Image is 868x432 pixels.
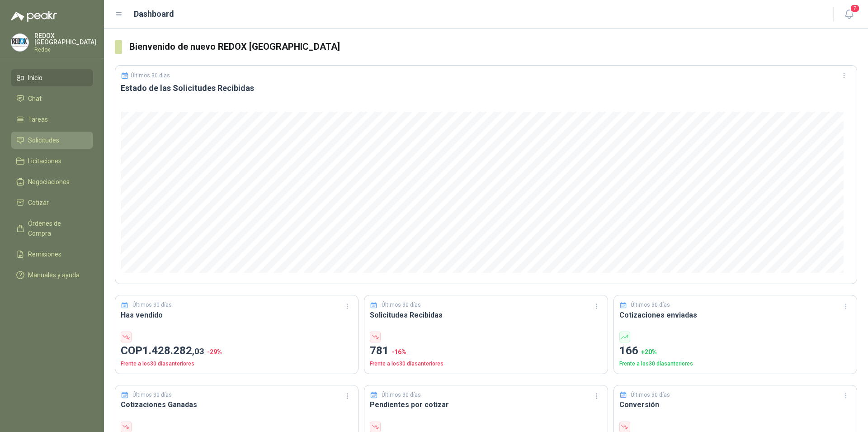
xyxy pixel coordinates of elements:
a: Negociaciones [11,173,93,190]
span: Solicitudes [28,135,59,145]
p: Redox [34,47,96,52]
img: Company Logo [11,34,28,51]
h3: Bienvenido de nuevo REDOX [GEOGRAPHIC_DATA] [129,40,857,54]
a: Chat [11,90,93,107]
h3: Estado de las Solicitudes Recibidas [121,83,851,94]
a: Órdenes de Compra [11,215,93,242]
p: Frente a los 30 días anteriores [121,360,353,368]
span: Licitaciones [28,156,61,166]
p: 166 [619,342,851,360]
a: Remisiones [11,246,93,263]
span: -29 % [207,348,222,356]
span: Órdenes de Compra [28,218,85,238]
p: Últimos 30 días [132,301,172,309]
a: Solicitudes [11,132,93,149]
button: 7 [841,6,857,23]
span: -16 % [392,348,406,356]
h3: Has vendido [121,309,353,321]
span: Cotizar [28,198,49,208]
span: + 20 % [641,348,657,356]
p: REDOX [GEOGRAPHIC_DATA] [34,33,96,45]
p: Últimos 30 días [131,72,170,79]
a: Cotizar [11,194,93,211]
h3: Cotizaciones Ganadas [121,399,353,410]
p: COP [121,342,353,360]
span: Negociaciones [28,177,70,187]
a: Tareas [11,111,93,128]
h3: Cotizaciones enviadas [619,309,851,321]
p: Frente a los 30 días anteriores [370,360,602,368]
span: Remisiones [28,249,61,259]
p: Últimos 30 días [631,391,670,399]
img: Logo peakr [11,11,57,22]
p: Últimos 30 días [631,301,670,309]
p: Últimos 30 días [382,301,421,309]
span: ,03 [192,346,204,356]
a: Manuales y ayuda [11,266,93,284]
p: 781 [370,342,602,360]
span: 1.428.282 [142,344,204,357]
span: Chat [28,94,42,104]
a: Inicio [11,69,93,86]
p: Últimos 30 días [132,391,172,399]
h1: Dashboard [134,8,174,20]
span: Tareas [28,114,48,124]
span: 7 [850,4,860,13]
p: Frente a los 30 días anteriores [619,360,851,368]
span: Manuales y ayuda [28,270,80,280]
p: Últimos 30 días [382,391,421,399]
span: Inicio [28,73,42,83]
h3: Conversión [619,399,851,410]
h3: Pendientes por cotizar [370,399,602,410]
a: Licitaciones [11,152,93,170]
h3: Solicitudes Recibidas [370,309,602,321]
